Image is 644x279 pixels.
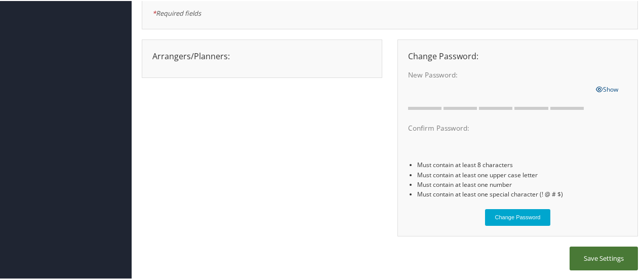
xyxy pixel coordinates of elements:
[485,208,551,225] button: Change Password
[400,49,635,61] div: Change Password:
[417,188,627,198] li: Must contain at least one special character (! @ # $)
[417,159,627,169] li: Must contain at least 8 characters
[145,49,379,61] div: Arrangers/Planners:
[596,84,618,93] span: Show
[417,179,627,188] li: Must contain at least one number
[408,122,588,132] label: Confirm Password:
[408,69,588,79] label: New Password:
[596,82,618,93] a: Show
[417,169,627,179] li: Must contain at least one upper case letter
[152,8,201,17] em: Required fields
[570,246,638,269] button: Save Settings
